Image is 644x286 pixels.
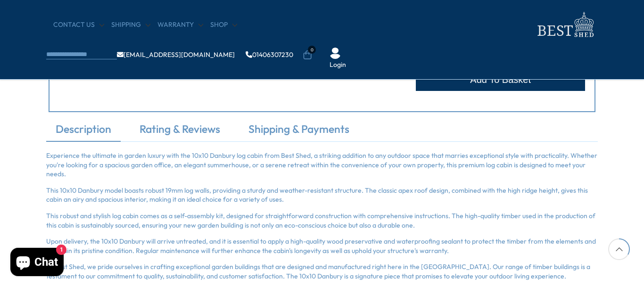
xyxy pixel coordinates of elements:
[46,212,598,230] p: This robust and stylish log cabin comes as a self-assembly kit, designed for straightforward cons...
[239,122,359,141] a: Shipping & Payments
[210,20,237,30] a: Shop
[117,51,235,58] a: [EMAIL_ADDRESS][DOMAIN_NAME]
[330,48,341,59] img: User Icon
[46,122,121,141] a: Description
[330,60,346,70] a: Login
[46,262,598,281] p: At Best Shed, we pride ourselves in crafting exceptional garden buildings that are designed and m...
[308,46,316,54] span: 0
[8,248,66,278] inbox-online-store-chat: Shopify online store chat
[53,20,104,30] a: CONTACT US
[532,9,598,40] img: logo
[46,237,598,255] p: Upon delivery, the 10x10 Danbury will arrive untreated, and it is essential to apply a high-quali...
[130,122,230,141] a: Rating & Reviews
[111,20,150,30] a: Shipping
[303,50,312,60] a: 0
[46,151,598,179] p: Experience the ultimate in garden luxury with the 10x10 Danbury log cabin from Best Shed, a strik...
[246,51,293,58] a: 01406307230
[157,20,203,30] a: Warranty
[46,186,598,204] p: This 10x10 Danbury model boasts robust 19mm log walls, providing a sturdy and weather-resistant s...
